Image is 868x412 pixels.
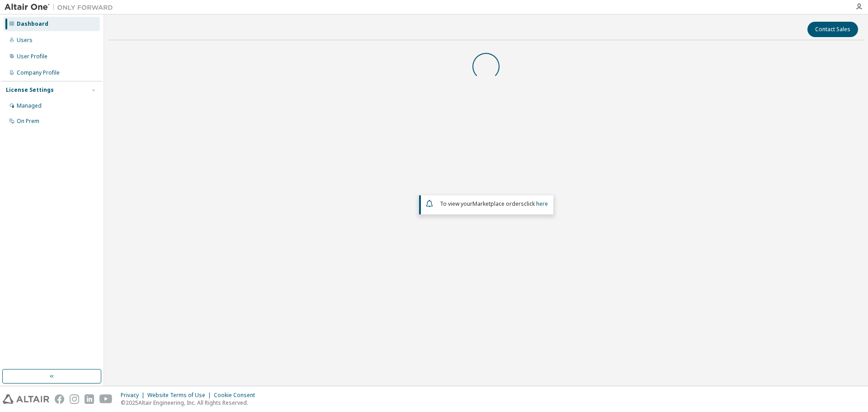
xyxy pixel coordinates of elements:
[472,200,524,208] em: Marketplace orders
[17,118,39,125] div: On Prem
[147,392,214,399] div: Website Terms of Use
[807,22,858,37] button: Contact Sales
[121,399,260,407] p: © 2025 Altair Engineering, Inc. All Rights Reserved.
[214,392,260,399] div: Cookie Consent
[17,102,42,109] div: Managed
[55,394,64,404] img: facebook.svg
[17,53,47,60] div: User Profile
[99,394,113,404] img: youtube.svg
[17,37,33,44] div: Users
[17,20,48,28] div: Dashboard
[121,392,147,399] div: Privacy
[3,394,49,404] img: altair_logo.svg
[440,200,548,208] span: To view your click
[70,394,79,404] img: instagram.svg
[85,394,94,404] img: linkedin.svg
[6,86,54,94] div: License Settings
[17,69,60,76] div: Company Profile
[536,200,548,208] a: here
[5,3,118,12] img: Altair One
